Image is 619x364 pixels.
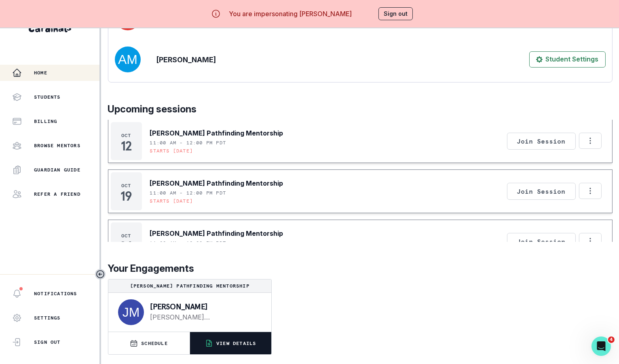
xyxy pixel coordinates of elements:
[592,336,611,356] iframe: Intercom live chat
[529,51,606,68] button: Student Settings
[378,7,413,20] button: Sign out
[608,336,615,343] span: 4
[150,140,226,146] p: 11:00 AM - 12:00 PM PDT
[118,299,144,325] img: svg
[120,192,131,200] p: 19
[507,133,576,150] button: Join Session
[115,47,141,72] img: svg
[34,191,80,197] p: Refer a friend
[34,167,80,173] p: Guardian Guide
[141,340,168,347] p: SCHEDULE
[121,142,131,150] p: 12
[112,283,268,289] p: [PERSON_NAME] Pathfinding Mentorship
[190,332,271,354] button: VIEW DETAILS
[34,339,61,345] p: Sign Out
[121,233,131,239] p: Oct
[95,269,106,279] button: Toggle sidebar
[579,133,602,149] button: Options
[216,340,256,347] p: VIEW DETAILS
[150,198,193,204] p: Starts [DATE]
[34,118,57,125] p: Billing
[121,182,131,189] p: Oct
[108,332,190,354] button: SCHEDULE
[34,142,80,149] p: Browse Mentors
[150,148,193,154] p: Starts [DATE]
[229,9,352,19] p: You are impersonating [PERSON_NAME]
[108,102,613,116] p: Upcoming sessions
[150,178,283,188] p: [PERSON_NAME] Pathfinding Mentorship
[150,240,226,246] p: 11:00 AM - 12:00 PM PDT
[579,233,602,249] button: Options
[150,190,226,196] p: 11:00 AM - 12:00 PM PDT
[121,132,131,139] p: Oct
[157,54,216,65] p: [PERSON_NAME]
[150,229,283,238] p: [PERSON_NAME] Pathfinding Mentorship
[34,315,61,321] p: Settings
[150,312,258,322] a: [PERSON_NAME][EMAIL_ADDRESS][PERSON_NAME][DOMAIN_NAME]
[150,128,283,138] p: [PERSON_NAME] Pathfinding Mentorship
[507,183,576,200] button: Join Session
[150,303,258,311] p: [PERSON_NAME]
[34,290,77,297] p: Notifications
[579,183,602,199] button: Options
[507,233,576,250] button: Join Session
[108,261,613,276] p: Your Engagements
[34,94,61,100] p: Students
[34,70,47,76] p: Home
